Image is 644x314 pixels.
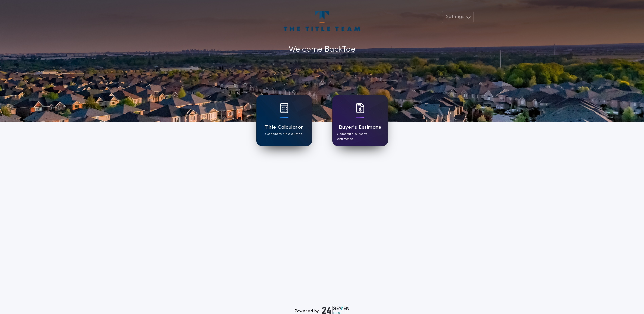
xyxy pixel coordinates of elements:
[265,132,302,137] p: Generate title quotes
[332,95,388,146] a: card iconBuyer's EstimateGenerate buyer's estimates
[264,124,303,132] h1: Title Calculator
[256,95,312,146] a: card iconTitle CalculatorGenerate title quotes
[442,11,474,23] button: Settings
[280,103,288,113] img: card icon
[284,11,360,31] img: account-logo
[356,103,364,113] img: card icon
[289,43,355,56] p: Welcome Back Tae
[337,132,383,142] p: Generate buyer's estimates
[339,124,381,132] h1: Buyer's Estimate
